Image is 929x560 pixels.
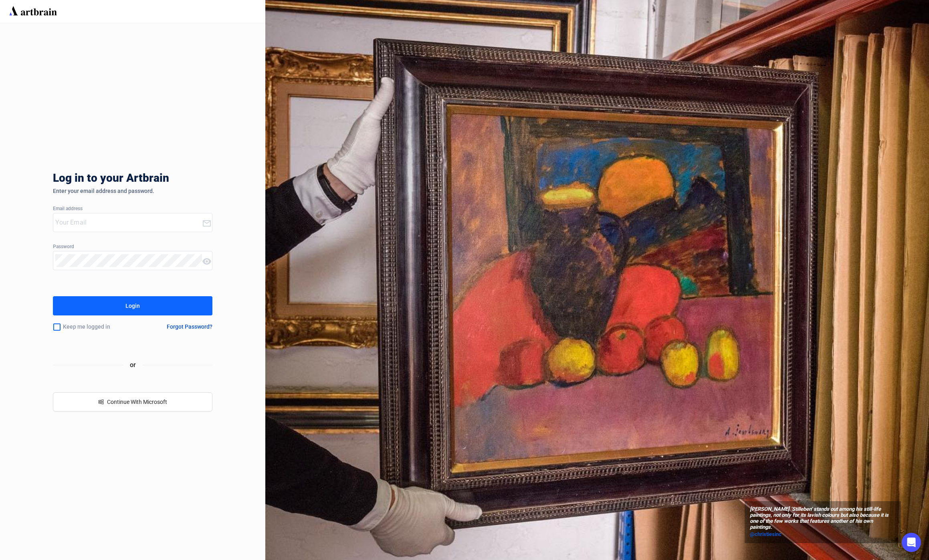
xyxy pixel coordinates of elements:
[53,392,212,411] button: windowsContinue With Microsoft
[902,533,921,552] div: Open Intercom Messenger
[53,319,141,335] div: Keep me logged in
[53,296,212,315] button: Login
[53,244,212,250] div: Password
[55,216,202,229] input: Your Email
[123,360,142,370] span: or
[98,399,104,405] span: windows
[750,531,782,537] span: @christiesinc
[750,530,896,538] a: @christiesinc
[750,506,896,530] span: [PERSON_NAME] ‘Stilleben’ stands out among his still-life paintings, not only for its lavish colo...
[53,172,293,188] div: Log in to your Artbrain
[125,299,140,312] div: Login
[53,188,212,194] div: Enter your email address and password.
[53,206,212,212] div: Email address
[107,399,167,405] span: Continue With Microsoft
[167,323,212,330] div: Forgot Password?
